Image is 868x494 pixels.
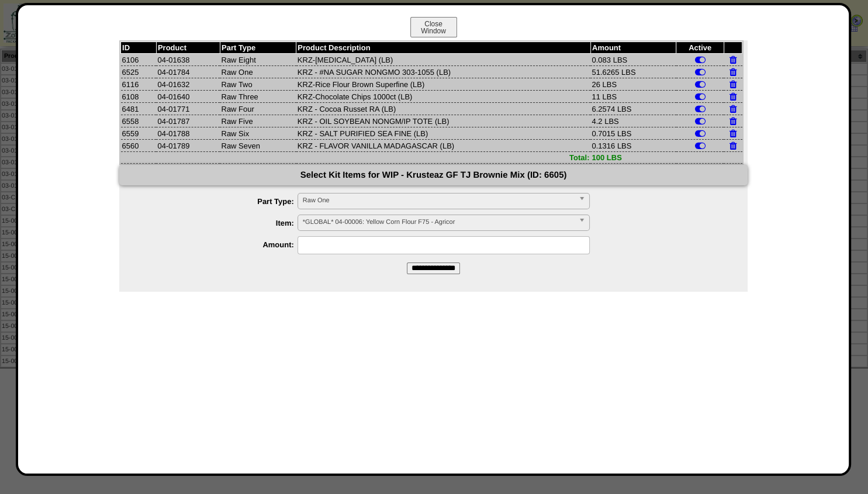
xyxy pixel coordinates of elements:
[296,54,591,66] td: KRZ-[MEDICAL_DATA] (LB)
[156,78,220,91] td: 04-01632
[220,42,296,54] th: Part Type
[220,103,296,115] td: Raw Four
[296,115,591,127] td: KRZ - OIL SOYBEAN NONGM/IP TOTE (LB)
[410,17,457,37] button: CloseWindow
[296,140,591,152] td: KRZ - FLAVOR VANILLA MADAGASCAR (LB)
[220,66,296,78] td: Raw One
[220,54,296,66] td: Raw Eight
[220,78,296,91] td: Raw Two
[590,78,676,91] td: 26 LBS
[303,215,574,229] span: *GLOBAL* 04-00006: Yellow Corn Flour F75 - Agricor
[156,140,220,152] td: 04-01789
[121,66,157,78] td: 6525
[296,78,591,91] td: KRZ-Rice Flour Brown Superfine (LB)
[296,66,591,78] td: KRZ - #NA SUGAR NONGMO 303-1055 (LB)
[676,42,724,54] th: Active
[220,140,296,152] td: Raw Seven
[156,127,220,140] td: 04-01788
[121,115,157,127] td: 6558
[296,91,591,103] td: KRZ-Chocolate Chips 1000ct (LB)
[121,152,591,164] td: Total:
[590,152,676,164] td: 100 LBS
[121,91,157,103] td: 6108
[296,103,591,115] td: KRZ - Cocoa Russet RA (LB)
[220,91,296,103] td: Raw Three
[121,42,157,54] th: ID
[409,26,458,35] a: CloseWindow
[220,115,296,127] td: Raw Five
[143,219,298,227] label: Item:
[590,115,676,127] td: 4.2 LBS
[590,66,676,78] td: 51.6265 LBS
[143,240,298,249] label: Amount:
[296,42,591,54] th: Product Description
[156,42,220,54] th: Product
[121,140,157,152] td: 6560
[156,91,220,103] td: 04-01640
[156,103,220,115] td: 04-01771
[590,54,676,66] td: 0.083 LBS
[121,54,157,66] td: 6106
[121,127,157,140] td: 6559
[156,66,220,78] td: 04-01784
[590,91,676,103] td: 11 LBS
[220,127,296,140] td: Raw Six
[590,42,676,54] th: Amount
[121,103,157,115] td: 6481
[156,115,220,127] td: 04-01787
[156,54,220,66] td: 04-01638
[590,127,676,140] td: 0.7015 LBS
[121,78,157,91] td: 6116
[296,127,591,140] td: KRZ - SALT PURIFIED SEA FINE (LB)
[303,194,574,208] span: Raw One
[590,103,676,115] td: 6.2574 LBS
[119,165,748,185] div: Select Kit Items for WIP - Krusteaz GF TJ Brownie Mix (ID: 6605)
[590,140,676,152] td: 0.1316 LBS
[143,197,298,206] label: Part Type:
